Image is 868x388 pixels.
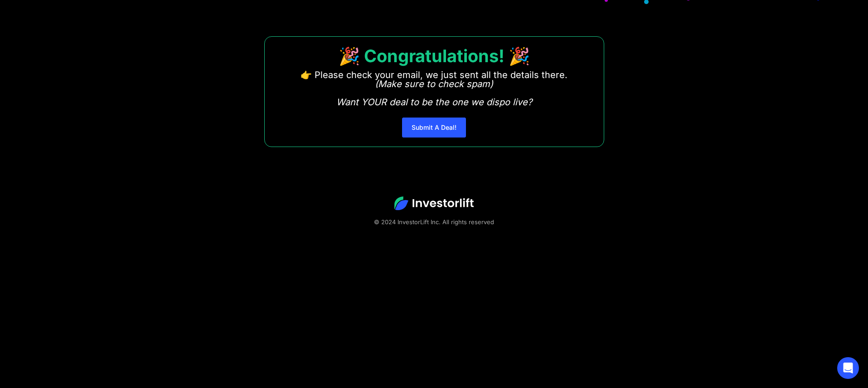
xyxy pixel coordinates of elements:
[339,45,530,66] strong: 🎉 Congratulations! 🎉
[837,357,859,379] div: Open Intercom Messenger
[402,118,466,138] a: Submit A Deal!
[301,70,567,107] p: 👉 Please check your email, we just sent all the details there. ‍
[32,217,836,226] div: © 2024 InvestorLift Inc. All rights reserved
[336,79,532,108] em: (Make sure to check spam) Want YOUR deal to be the one we dispo live?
